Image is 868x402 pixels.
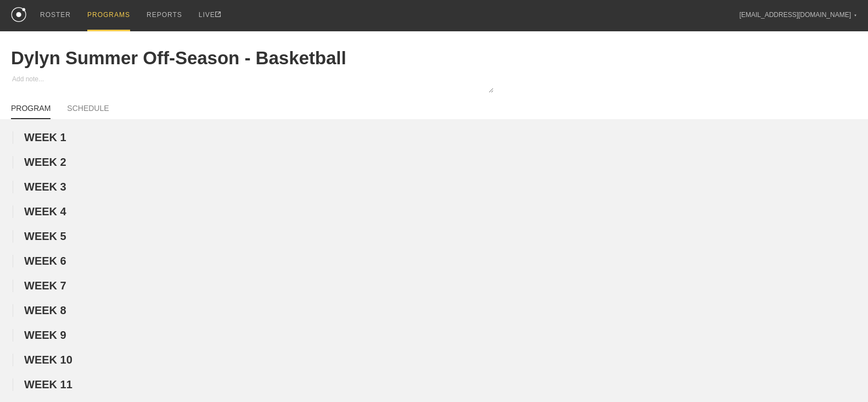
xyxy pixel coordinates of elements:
[24,205,66,217] span: WEEK 4
[11,104,51,119] a: PROGRAM
[24,255,66,267] span: WEEK 6
[854,12,857,19] div: ▼
[24,329,66,341] span: WEEK 9
[24,378,72,390] span: WEEK 11
[24,280,66,292] span: WEEK 7
[24,230,66,242] span: WEEK 5
[24,354,72,366] span: WEEK 10
[24,156,66,168] span: WEEK 2
[11,7,26,22] img: logo
[24,304,66,316] span: WEEK 8
[24,181,66,193] span: WEEK 3
[813,349,868,402] iframe: Chat Widget
[24,131,66,143] span: WEEK 1
[67,104,109,118] a: SCHEDULE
